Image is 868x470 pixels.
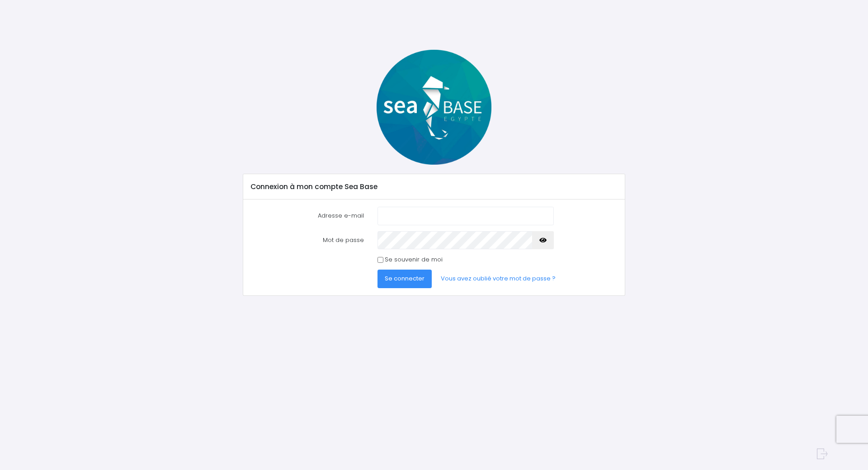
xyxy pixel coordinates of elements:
button: Se connecter [377,270,432,288]
a: Vous avez oublié votre mot de passe ? [434,270,563,288]
label: Mot de passe [244,231,371,249]
div: Connexion à mon compte Sea Base [243,174,624,199]
label: Se souvenir de moi [385,255,443,264]
label: Adresse e-mail [244,207,371,225]
span: Se connecter [385,274,425,283]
